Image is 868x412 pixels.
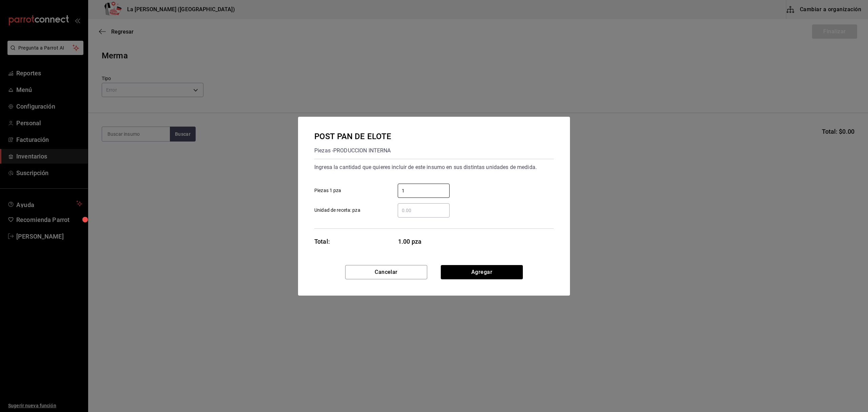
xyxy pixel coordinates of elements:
span: Piezas 1 pza [314,187,341,194]
button: Cancelar [345,265,427,279]
div: POST PAN DE ELOTE [314,130,391,143]
span: 1.00 pza [398,237,450,246]
span: Unidad de receta: pza [314,207,360,214]
div: Total: [314,237,330,246]
input: Unidad de receta: pza [398,206,450,214]
button: Agregar [441,265,523,279]
input: Piezas 1 pza [398,187,450,195]
div: Ingresa la cantidad que quieres incluir de este insumo en sus distintas unidades de medida. [314,162,554,173]
div: Piezas - PRODUCCION INTERNA [314,145,391,156]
